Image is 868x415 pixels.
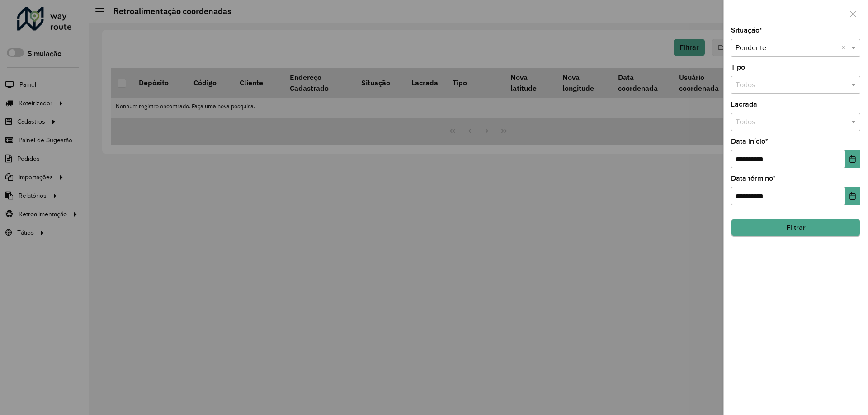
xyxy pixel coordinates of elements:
[731,99,757,110] label: Lacrada
[845,187,860,205] button: Choose Date
[731,62,745,73] label: Tipo
[731,219,860,236] button: Filtrar
[731,173,776,184] label: Data término
[731,136,768,147] label: Data início
[841,42,849,53] span: Clear all
[731,25,762,36] label: Situação
[845,150,860,168] button: Choose Date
